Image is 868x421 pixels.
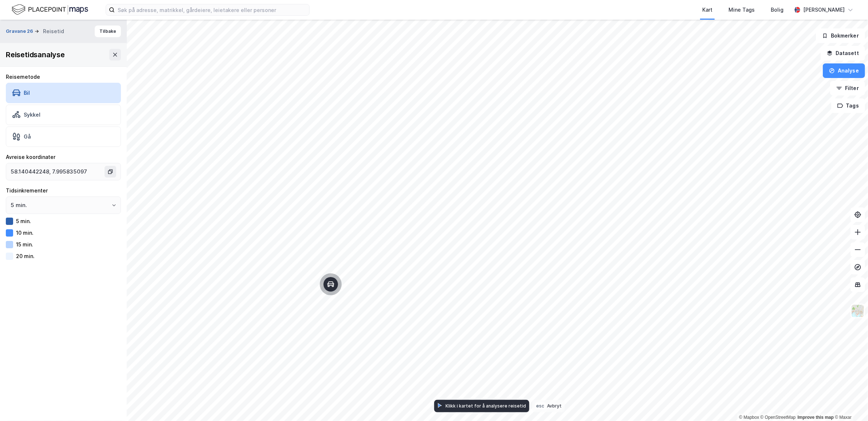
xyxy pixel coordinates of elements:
div: 5 min. [16,218,31,224]
div: [PERSON_NAME] [803,5,845,14]
input: Søk på adresse, matrikkel, gårdeiere, leietakere eller personer [115,4,309,15]
div: Gå [24,133,31,140]
a: Improve this map [798,415,834,420]
div: Sykkel [24,112,40,118]
div: Reisemetode [6,73,121,81]
div: Bolig [771,5,783,14]
img: Z [851,304,865,318]
div: Bil [24,90,30,96]
button: Datasett [821,46,865,61]
button: Tags [831,98,865,113]
div: 15 min. [16,241,33,247]
input: Klikk i kartet for å velge avreisested [6,163,106,180]
button: Gravane 26 [6,28,35,35]
div: 20 min. [16,253,35,259]
div: Klikk i kartet for å analysere reisetid [446,403,526,409]
button: Bokmerker [816,28,865,43]
button: Tilbake [95,26,121,37]
a: Mapbox [739,415,759,420]
div: esc [535,402,546,409]
input: ClearOpen [6,197,121,214]
div: Avreise koordinater [6,153,121,161]
button: Open [111,202,117,208]
div: 10 min. [16,230,34,236]
a: OpenStreetMap [761,415,796,420]
div: Reisetidsanalyse [6,49,65,61]
div: Kart [702,5,712,14]
img: logo.f888ab2527a4732fd821a326f86c7f29.svg [12,3,88,16]
div: Avbryt [547,403,562,409]
div: Kontrollprogram for chat [832,386,868,421]
div: Map marker [323,277,338,292]
div: Reisetid [43,27,64,36]
div: Mine Tags [728,5,755,14]
button: Filter [830,81,865,95]
iframe: Chat Widget [832,386,868,421]
div: Tidsinkrementer [6,186,121,195]
button: Analyse [823,63,865,78]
